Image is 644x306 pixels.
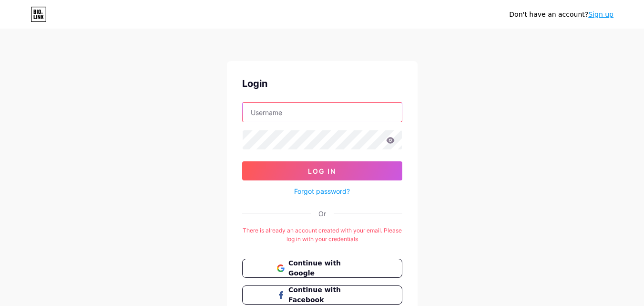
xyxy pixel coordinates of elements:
div: There is already an account created with your email. Please log in with your credentials [242,226,402,243]
button: Log In [242,161,402,180]
button: Continue with Google [242,259,402,278]
input: Username [243,103,402,122]
span: Continue with Facebook [288,285,367,305]
div: Login [242,76,402,91]
button: Continue with Facebook [242,285,402,305]
div: Or [318,209,326,219]
a: Sign up [588,11,613,18]
span: Log In [308,167,336,175]
a: Forgot password? [294,186,350,196]
span: Continue with Google [288,258,367,278]
div: Don't have an account? [509,10,613,20]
